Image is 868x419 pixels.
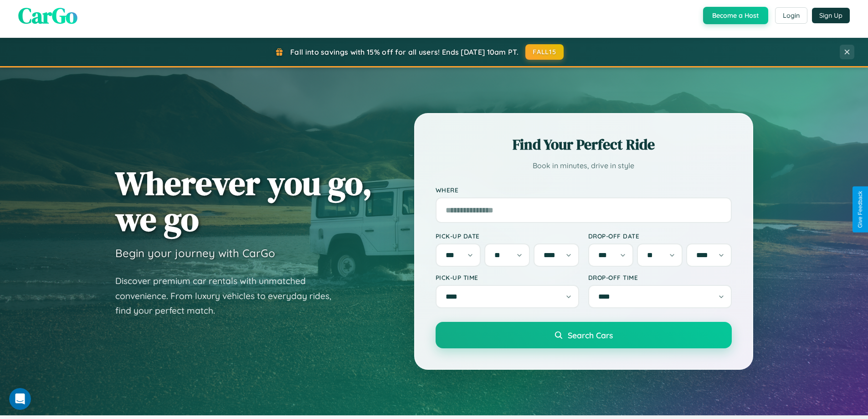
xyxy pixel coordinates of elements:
button: FALL15 [525,44,564,60]
label: Drop-off Date [588,232,732,240]
p: Discover premium car rentals with unmatched convenience. From luxury vehicles to everyday rides, ... [115,274,343,318]
button: Sign Up [812,8,850,23]
span: Search Cars [568,330,613,340]
button: Become a Host [703,7,768,24]
label: Drop-off Time [588,274,732,281]
p: Book in minutes, drive in style [436,159,732,172]
span: Fall into savings with 15% off for all users! Ends [DATE] 10am PT. [290,47,519,57]
h1: Wherever you go, we go [115,165,372,237]
h3: Begin your journey with CarGo [115,246,275,260]
label: Pick-up Time [436,274,579,281]
label: Pick-up Date [436,232,579,240]
label: Where [436,186,732,194]
iframe: Intercom live chat [9,388,31,410]
div: Give Feedback [857,191,863,228]
span: CarGo [18,0,77,31]
button: Login [775,7,807,24]
button: Search Cars [436,322,732,348]
h2: Find Your Perfect Ride [436,134,732,155]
